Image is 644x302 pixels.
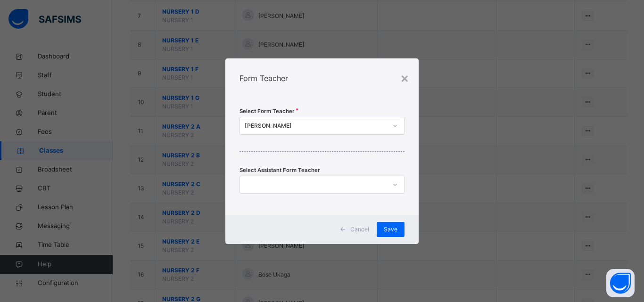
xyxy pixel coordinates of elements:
span: Save [384,225,397,234]
span: Select Assistant Form Teacher [239,166,320,174]
span: Form Teacher [239,73,288,83]
span: Select Form Teacher [239,107,295,115]
span: Cancel [350,225,369,234]
button: Open asap [606,269,635,297]
div: × [400,68,409,88]
div: [PERSON_NAME] [245,122,387,130]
